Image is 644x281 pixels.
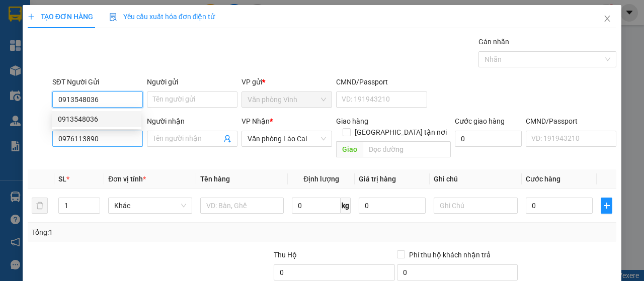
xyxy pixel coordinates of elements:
span: Tên hàng [200,175,230,183]
button: plus [601,198,612,214]
span: plus [28,13,35,20]
b: [DOMAIN_NAME] [134,8,243,25]
span: SL [58,175,66,183]
div: CMND/Passport [526,116,616,127]
input: 0 [359,198,426,214]
label: Gán nhãn [478,38,509,46]
h2: VP Nhận: Văn phòng Lào Cai [53,58,243,122]
span: Cước hàng [526,175,560,183]
button: Close [593,5,621,33]
span: Văn phòng Lào Cai [248,131,326,146]
span: Văn phòng Vinh [248,92,326,107]
span: Thu Hộ [274,251,297,259]
span: Yêu cầu xuất hóa đơn điện tử [109,13,215,21]
div: VP gửi [242,76,332,87]
h2: QJEMYVEE [6,58,81,75]
label: Cước giao hàng [455,117,505,125]
span: Khác [114,198,186,213]
div: Người nhận [147,116,237,127]
div: CMND/Passport [336,76,427,87]
span: Giá trị hàng [359,175,396,183]
span: Giao [336,141,363,157]
th: Ghi chú [430,169,522,189]
div: SĐT Người Gửi [52,76,143,87]
span: Định lượng [303,175,339,183]
span: Đơn vị tính [108,175,146,183]
div: Tổng: 1 [32,227,250,238]
div: 0913548036 [52,111,141,127]
span: Phí thu hộ khách nhận trả [405,249,495,260]
span: TẠO ĐƠN HÀNG [28,13,93,21]
img: icon [109,13,117,21]
input: VD: Bàn, Ghế [200,198,284,214]
b: [PERSON_NAME] (Vinh - Sapa) [42,13,151,51]
button: delete [32,198,48,214]
span: close [603,15,611,23]
span: VP Nhận [242,117,270,125]
span: [GEOGRAPHIC_DATA] tận nơi [351,127,451,138]
input: Ghi Chú [434,198,518,214]
div: 0913548036 [58,114,135,125]
span: plus [601,202,612,210]
span: Giao hàng [336,117,368,125]
span: kg [341,198,351,214]
span: user-add [223,135,231,143]
input: Cước giao hàng [455,131,522,147]
input: Dọc đường [363,141,450,157]
div: Người gửi [147,76,237,87]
